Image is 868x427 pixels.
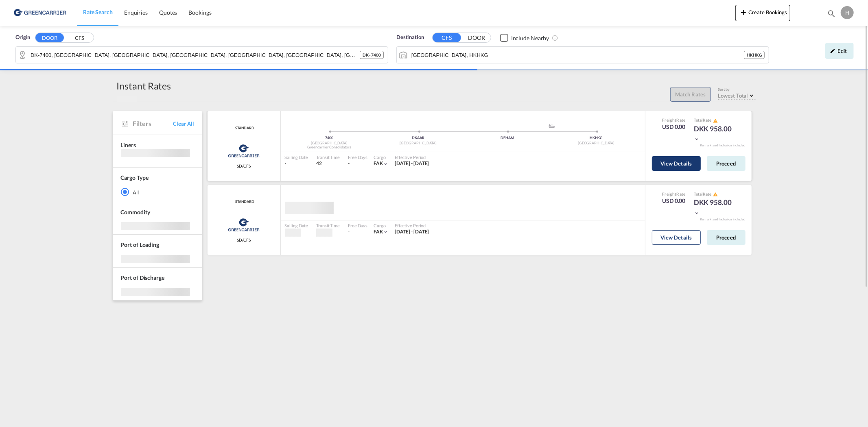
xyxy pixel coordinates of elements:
div: Sailing Date [285,154,308,160]
button: icon-alert [712,118,718,124]
div: icon-magnify [827,9,836,21]
div: HKHKG [552,135,641,141]
div: Sailing Date [285,222,308,229]
div: Effective Period [395,154,429,160]
span: Quotes [159,9,177,16]
div: Include Nearby [511,34,549,42]
span: [DATE] - [DATE] [395,160,429,166]
button: Match Rates [670,87,711,102]
span: Lowest Total [718,92,748,99]
span: SD/CFS [237,163,251,169]
div: USD 0.00 [662,123,686,131]
span: Commodity [121,209,150,216]
div: Freight Rate [662,191,686,197]
span: SD/CFS [237,237,251,243]
div: DKAAR [374,135,463,141]
div: Total Rate [694,117,735,124]
button: CFS [433,33,461,42]
button: DOOR [35,33,64,42]
md-icon: icon-chevron-down [383,161,389,167]
button: Proceed [707,230,746,245]
div: [GEOGRAPHIC_DATA] [374,141,463,146]
md-icon: icon-alert [713,118,718,123]
span: Port of Loading [121,241,160,248]
span: Destination [396,33,424,41]
div: HKHKG [744,51,765,59]
span: FAK [374,160,383,166]
div: Transit Time [316,222,340,229]
span: DK - 7400 [363,52,381,58]
md-select: Select: Lowest Total [718,90,756,99]
div: Contract / Rate Agreement / Tariff / Spot Pricing Reference Number: STANDARD [233,199,254,205]
div: USD 0.00 [662,197,686,205]
md-icon: icon-alert [713,192,718,197]
div: Cargo [374,222,389,229]
button: icon-plus 400-fgCreate Bookings [735,5,790,21]
md-checkbox: Checkbox No Ink [500,33,549,42]
span: Port of Discharge [121,274,164,281]
md-icon: assets/icons/custom/ship-fill.svg [547,124,557,128]
md-input-container: DK-7400, Albæk, Amtrup, Arnborg, Birk, Engbyen, Fasterholt, Fj Studsgård, Fonnesbæk, Fredens, Gje... [16,47,388,63]
span: FAK [374,229,383,235]
span: Filters [133,119,173,128]
img: Greencarrier Consolidators [225,141,262,161]
md-icon: icon-magnify [827,9,836,18]
span: STANDARD [233,126,254,131]
div: Cargo Type [121,174,149,182]
div: Contract / Rate Agreement / Tariff / Spot Pricing Reference Number: STANDARD [233,126,254,131]
div: - [348,160,350,167]
md-icon: icon-chevron-down [383,229,389,235]
div: DKK 958.00 [694,198,735,217]
div: 01 Oct 2025 - 31 Oct 2025 [395,160,429,167]
div: Transit Time [316,154,340,160]
button: Proceed [707,156,746,171]
div: Effective Period [395,222,429,229]
md-input-container: Hong Kong, HKHKG [397,47,769,63]
md-icon: icon-pencil [830,48,836,54]
button: icon-alert [712,192,718,198]
div: Greencarrier Consolidators [285,145,374,150]
input: Search by Port [411,49,744,61]
button: DOOR [462,33,491,43]
button: View Details [652,156,701,171]
span: Bookings [188,9,211,16]
div: H [841,6,854,19]
md-icon: icon-chevron-down [694,136,700,142]
div: DKK 958.00 [694,124,735,144]
md-radio-button: All [121,188,194,196]
span: 7400 [325,135,333,140]
div: Free Days [348,154,367,160]
button: View Details [652,230,701,245]
button: CFS [65,33,94,43]
div: Sort by [718,87,756,92]
div: icon-pencilEdit [825,43,854,59]
div: 01 Oct 2025 - 31 Oct 2025 [395,229,429,235]
div: Free Days [348,222,367,229]
img: b0b18ec08afe11efb1d4932555f5f09d.png [12,4,67,22]
img: Greencarrier Consolidators [225,215,262,235]
div: Instant Rates [117,79,171,92]
md-icon: Unchecked: Ignores neighbouring ports when fetching rates.Checked : Includes neighbouring ports w... [552,35,558,41]
span: STANDARD [233,199,254,205]
md-icon: icon-plus 400-fg [739,7,748,17]
div: - [348,229,350,235]
div: Remark and Inclusion included [694,217,752,222]
span: Origin [15,33,30,41]
span: Clear All [173,120,194,127]
div: DEHAM [463,135,552,141]
input: Search by Door [31,49,360,61]
div: Total Rate [694,191,735,198]
div: Remark and Inclusion included [694,143,752,148]
div: 42 [316,160,340,167]
span: Enquiries [124,9,148,16]
md-icon: icon-chevron-down [694,210,700,216]
div: Cargo [374,154,389,160]
div: [GEOGRAPHIC_DATA] [285,141,374,146]
div: - [285,160,308,167]
div: Freight Rate [662,117,686,123]
div: [GEOGRAPHIC_DATA] [552,141,641,146]
span: Rate Search [83,9,113,15]
span: Liners [121,142,136,148]
span: [DATE] - [DATE] [395,229,429,235]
